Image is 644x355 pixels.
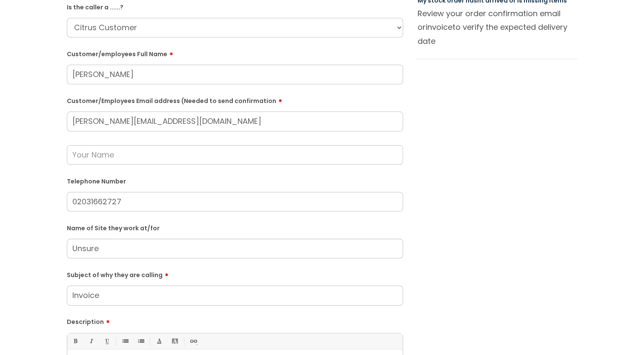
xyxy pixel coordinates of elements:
label: Is the caller a ......? [67,2,403,11]
label: Customer/employees Full Name [67,48,403,58]
input: Email [67,112,403,131]
a: Font Color [154,336,164,346]
label: Description [67,315,403,326]
label: Name of Site they work at/for [67,223,403,232]
p: Review your order confirmation email or to verify the expected delivery date [418,7,576,48]
span: invoice [426,22,452,32]
a: Italic (Ctrl-I) [86,336,96,346]
input: Your Name [67,145,403,165]
label: Subject of why they are calling [67,269,403,279]
a: Link [188,336,198,346]
a: 1. Ordered List (Ctrl-Shift-8) [135,336,146,346]
a: Underline(Ctrl-U) [101,336,112,346]
a: • Unordered List (Ctrl-Shift-7) [120,336,130,346]
a: Back Color [169,336,180,346]
label: Customer/Employees Email address (Needed to send confirmation [67,94,403,105]
label: Telephone Number [67,176,403,185]
a: Bold (Ctrl-B) [70,336,80,346]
